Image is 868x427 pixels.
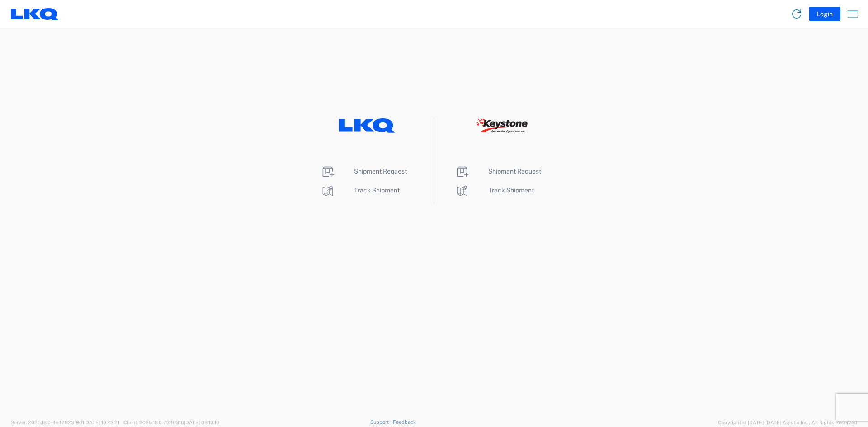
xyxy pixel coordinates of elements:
a: Track Shipment [321,187,400,194]
a: Shipment Request [321,168,407,175]
a: Support [370,419,393,425]
span: [DATE] 08:10:16 [184,420,219,425]
span: Copyright © [DATE]-[DATE] Agistix Inc., All Rights Reserved [718,418,857,427]
a: Track Shipment [455,187,534,194]
span: Track Shipment [354,187,400,194]
a: Shipment Request [455,168,541,175]
button: Login [809,7,840,21]
span: Track Shipment [488,187,534,194]
span: [DATE] 10:23:21 [84,420,119,425]
span: Client: 2025.18.0-7346316 [123,420,219,425]
span: Server: 2025.18.0-4e47823f9d1 [11,420,119,425]
a: Feedback [393,419,416,425]
span: Shipment Request [354,168,407,175]
span: Shipment Request [488,168,541,175]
